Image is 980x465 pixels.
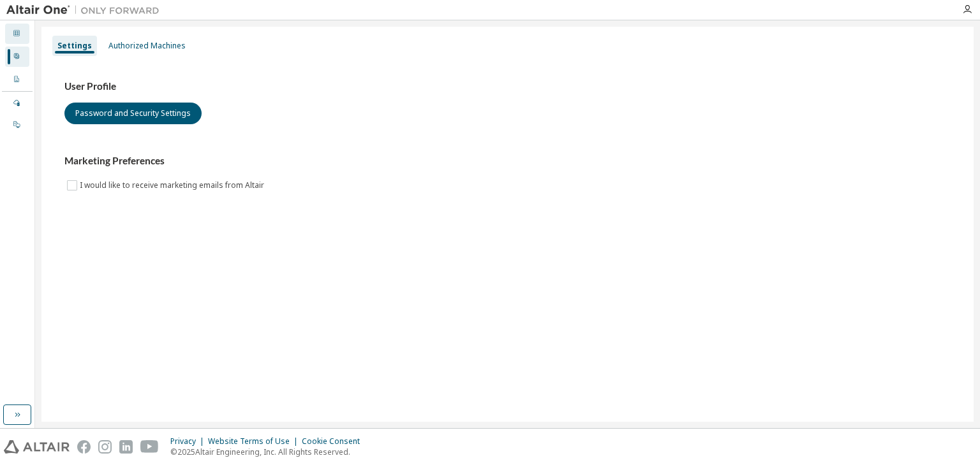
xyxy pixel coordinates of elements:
[140,440,159,454] img: youtube.svg
[64,103,202,124] button: Password and Security Settings
[208,436,302,447] div: Website Terms of Use
[5,46,29,67] div: User Profile
[5,24,29,44] div: Dashboard
[77,440,91,454] img: facebook.svg
[170,436,208,447] div: Privacy
[57,41,92,51] div: Settings
[4,440,70,454] img: altair_logo.svg
[98,440,112,454] img: instagram.svg
[5,115,29,135] div: On Prem
[170,447,367,457] p: © 2025 Altair Engineering, Inc. All Rights Reserved.
[5,93,29,113] div: Managed
[5,69,29,90] div: Company Profile
[80,178,267,193] label: I would like to receive marketing emails from Altair
[119,440,133,454] img: linkedin.svg
[64,80,951,93] h3: User Profile
[6,4,166,17] img: Altair One
[108,41,186,51] div: Authorized Machines
[302,436,367,447] div: Cookie Consent
[64,155,951,168] h3: Marketing Preferences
